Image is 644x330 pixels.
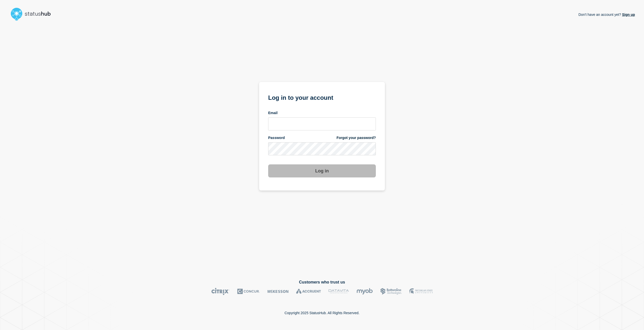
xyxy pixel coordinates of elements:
[267,288,289,295] img: McKesson logo
[621,13,635,17] a: Sign up
[268,117,376,130] input: email input
[578,9,635,21] p: Don't have an account yet?
[296,288,321,295] img: Accruent logo
[268,92,376,102] h1: Log in to your account
[356,288,373,295] img: myob logo
[9,6,57,22] img: StatusHub logo
[380,288,402,295] img: Bottomline logo
[268,142,376,155] input: password input
[329,288,349,295] img: DataVita logo
[285,311,359,315] p: Copyright 2025 StatusHub. All Rights Reserved.
[268,111,277,115] span: Email
[409,288,433,295] img: MSU logo
[211,288,230,295] img: Citrix logo
[268,164,376,177] button: Log in
[237,288,260,295] img: Concur logo
[337,135,376,140] a: Forgot your password?
[268,135,285,140] span: Password
[9,280,635,285] h2: Customers who trust us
